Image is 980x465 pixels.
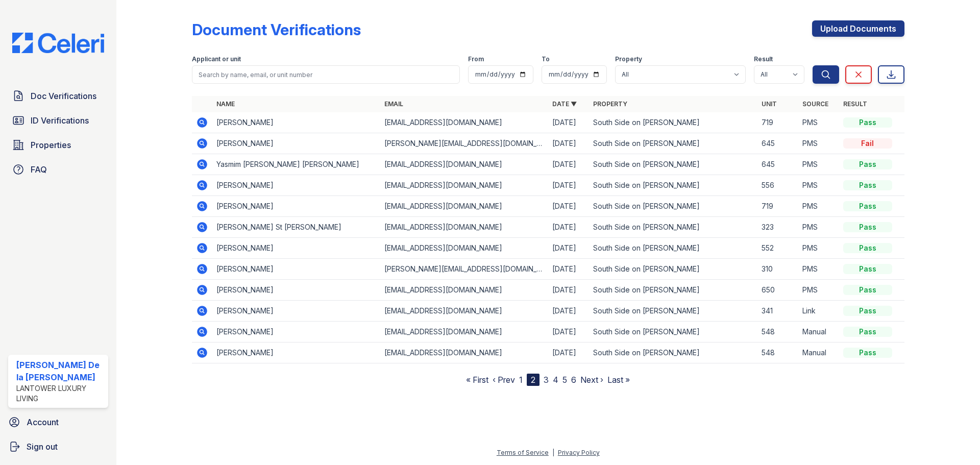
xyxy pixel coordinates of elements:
[615,55,642,63] label: Property
[542,55,550,63] label: To
[798,259,839,280] td: PMS
[589,112,757,133] td: South Side on [PERSON_NAME]
[593,100,627,108] a: Property
[843,264,892,274] div: Pass
[548,196,589,217] td: [DATE]
[552,449,554,456] div: |
[589,196,757,217] td: South Side on [PERSON_NAME]
[798,217,839,238] td: PMS
[757,175,798,196] td: 556
[757,196,798,217] td: 719
[757,112,798,133] td: 719
[27,440,58,453] span: Sign out
[548,342,589,363] td: [DATE]
[468,55,484,63] label: From
[589,133,757,154] td: South Side on [PERSON_NAME]
[548,301,589,322] td: [DATE]
[212,238,380,259] td: [PERSON_NAME]
[589,342,757,363] td: South Side on [PERSON_NAME]
[843,243,892,253] div: Pass
[4,412,112,432] a: Account
[466,375,488,385] a: « First
[762,100,777,108] a: Unit
[798,196,839,217] td: PMS
[493,375,515,385] a: ‹ Prev
[798,133,839,154] td: PMS
[558,449,600,456] a: Privacy Policy
[589,259,757,280] td: South Side on [PERSON_NAME]
[553,375,558,385] a: 4
[548,112,589,133] td: [DATE]
[798,280,839,301] td: PMS
[548,154,589,175] td: [DATE]
[798,112,839,133] td: PMS
[757,259,798,280] td: 310
[192,65,460,84] input: Search by name, email, or unit number
[380,301,548,322] td: [EMAIL_ADDRESS][DOMAIN_NAME]
[843,117,892,128] div: Pass
[380,196,548,217] td: [EMAIL_ADDRESS][DOMAIN_NAME]
[527,374,540,386] div: 2
[519,375,523,385] a: 1
[589,238,757,259] td: South Side on [PERSON_NAME]
[31,139,71,151] span: Properties
[843,327,892,337] div: Pass
[812,20,904,37] a: Upload Documents
[497,449,549,456] a: Terms of Service
[31,114,89,127] span: ID Verifications
[548,217,589,238] td: [DATE]
[757,342,798,363] td: 548
[843,100,867,108] a: Result
[843,180,892,190] div: Pass
[571,375,576,385] a: 6
[212,280,380,301] td: [PERSON_NAME]
[8,110,108,131] a: ID Verifications
[757,322,798,342] td: 548
[212,259,380,280] td: [PERSON_NAME]
[216,100,235,108] a: Name
[192,20,361,39] div: Document Verifications
[798,238,839,259] td: PMS
[31,90,96,102] span: Doc Verifications
[798,154,839,175] td: PMS
[548,133,589,154] td: [DATE]
[8,159,108,180] a: FAQ
[212,322,380,342] td: [PERSON_NAME]
[552,100,577,108] a: Date ▼
[589,154,757,175] td: South Side on [PERSON_NAME]
[212,133,380,154] td: [PERSON_NAME]
[589,301,757,322] td: South Side on [PERSON_NAME]
[544,375,549,385] a: 3
[843,348,892,358] div: Pass
[798,175,839,196] td: PMS
[16,383,104,404] div: Lantower Luxury Living
[192,55,241,63] label: Applicant or unit
[843,159,892,169] div: Pass
[843,222,892,232] div: Pass
[802,100,828,108] a: Source
[548,238,589,259] td: [DATE]
[8,135,108,155] a: Properties
[380,133,548,154] td: [PERSON_NAME][EMAIL_ADDRESS][DOMAIN_NAME]
[843,138,892,149] div: Fail
[757,301,798,322] td: 341
[757,238,798,259] td: 552
[212,175,380,196] td: [PERSON_NAME]
[4,436,112,457] a: Sign out
[757,217,798,238] td: 323
[548,259,589,280] td: [DATE]
[589,322,757,342] td: South Side on [PERSON_NAME]
[798,301,839,322] td: Link
[212,342,380,363] td: [PERSON_NAME]
[380,280,548,301] td: [EMAIL_ADDRESS][DOMAIN_NAME]
[757,280,798,301] td: 650
[4,33,112,53] img: CE_Logo_Blue-a8612792a0a2168367f1c8372b55b34899dd931a85d93a1a3d3e32e68fde9ad4.png
[380,342,548,363] td: [EMAIL_ADDRESS][DOMAIN_NAME]
[380,217,548,238] td: [EMAIL_ADDRESS][DOMAIN_NAME]
[212,301,380,322] td: [PERSON_NAME]
[757,133,798,154] td: 645
[27,416,59,428] span: Account
[16,359,104,383] div: [PERSON_NAME] De la [PERSON_NAME]
[212,112,380,133] td: [PERSON_NAME]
